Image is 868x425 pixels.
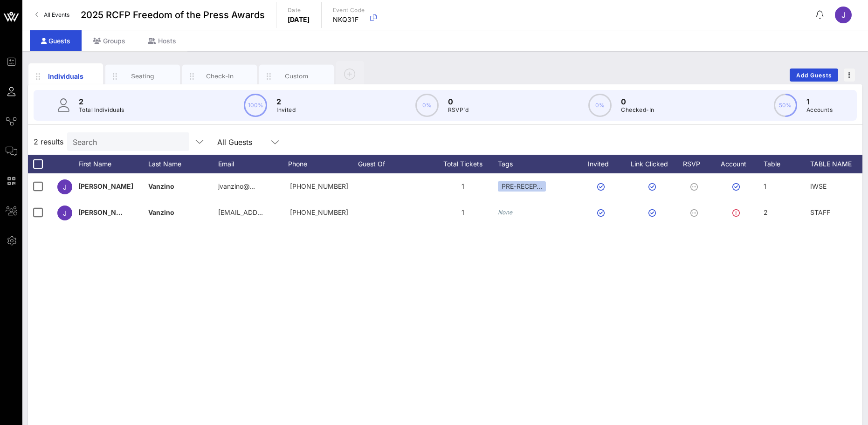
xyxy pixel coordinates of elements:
[78,182,133,190] span: [PERSON_NAME]
[621,96,654,107] p: 0
[790,69,838,82] button: Add Guests
[199,72,241,81] div: Check-In
[63,183,67,191] span: J
[428,173,498,199] div: 1
[806,105,833,115] p: Accounts
[137,30,187,51] div: Hosts
[78,208,133,216] span: [PERSON_NAME]
[30,7,75,22] a: All Events
[288,155,358,173] div: Phone
[217,138,252,146] div: All Guests
[290,208,348,216] span: +19083595455
[796,72,833,79] span: Add Guests
[276,105,296,115] p: Invited
[498,209,513,216] i: None
[218,208,331,216] span: [EMAIL_ADDRESS][DOMAIN_NAME]
[628,155,680,173] div: Link Clicked
[79,96,124,107] p: 2
[621,105,654,115] p: Checked-In
[34,136,63,147] span: 2 results
[712,155,764,173] div: Account
[577,155,628,173] div: Invited
[810,182,827,190] span: IWSE
[764,155,810,173] div: Table
[122,72,164,81] div: Seating
[498,181,546,192] div: PRE-RECEP…
[428,155,498,173] div: Total Tickets
[44,11,69,18] span: All Events
[276,96,296,107] p: 2
[288,6,310,15] p: Date
[63,209,67,217] span: J
[841,10,846,20] span: J
[448,96,469,107] p: 0
[806,96,833,107] p: 1
[835,7,852,23] div: J
[290,182,348,190] span: +16092031510
[81,8,265,22] span: 2025 RCFP Freedom of the Press Awards
[680,155,712,173] div: RSVP
[358,155,428,173] div: Guest Of
[218,173,255,199] p: jvanzino@…
[148,155,218,173] div: Last Name
[148,208,174,216] span: Vanzino
[333,6,365,15] p: Event Code
[78,155,148,173] div: First Name
[276,72,317,81] div: Custom
[333,15,365,24] p: NKQ31F
[218,155,288,173] div: Email
[498,155,577,173] div: Tags
[30,30,82,51] div: Guests
[428,199,498,226] div: 1
[45,71,87,81] div: Individuals
[810,208,830,216] span: STAFF
[764,208,768,216] span: 2
[288,15,310,24] p: [DATE]
[448,105,469,115] p: RSVP`d
[212,132,286,151] div: All Guests
[764,182,766,190] span: 1
[79,105,124,115] p: Total Individuals
[148,182,174,190] span: Vanzino
[82,30,137,51] div: Groups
